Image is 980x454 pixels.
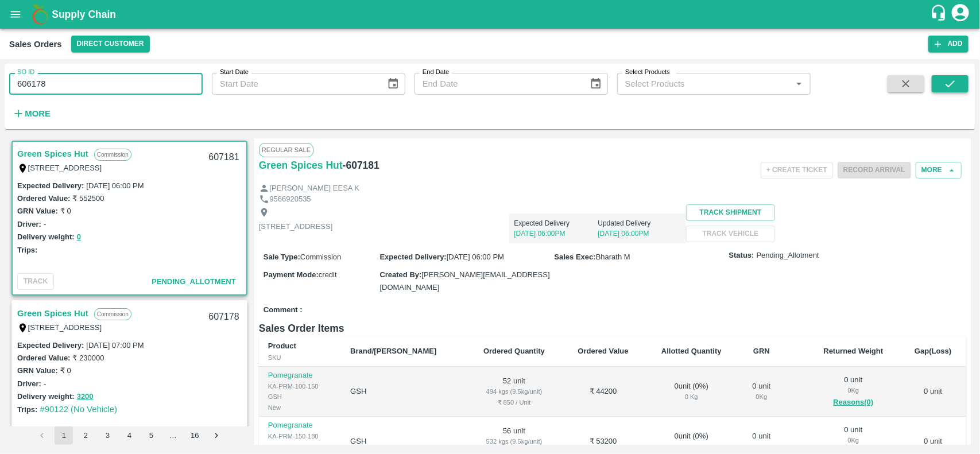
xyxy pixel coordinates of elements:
[9,73,203,95] input: Enter SO ID
[598,228,681,239] p: [DATE] 06:00PM
[268,420,332,431] p: Pomegranate
[654,391,730,402] div: 0 Kg
[382,73,404,95] button: Choose date
[264,305,303,316] label: Comment :
[60,207,71,215] label: ₹ 0
[585,73,607,95] button: Choose date
[94,149,131,161] p: Commission
[17,146,88,161] a: Green Spices Hut
[202,304,246,331] div: 607178
[259,143,313,157] span: Regular Sale
[661,347,722,355] b: Allotted Quantity
[950,2,971,26] div: account of current user
[17,246,37,254] label: Trips:
[415,73,580,95] input: End Date
[757,250,819,261] span: Pending_Allotment
[916,162,962,179] button: More
[142,426,160,445] button: Go to page 5
[596,253,630,261] span: Bharath M
[71,36,150,52] button: Select DC
[17,181,84,190] label: Expected Delivery :
[72,194,104,203] label: ₹ 552500
[747,431,776,452] div: 0 unit
[268,391,332,402] div: GSH
[562,367,645,417] td: ₹ 44200
[930,4,950,25] div: customer-support
[40,405,117,414] a: #90122 (No Vehicle)
[17,68,34,77] label: SO ID
[52,6,930,22] a: Supply Chain
[379,253,446,261] label: Expected Delivery :
[17,207,58,215] label: GRN Value:
[686,204,774,221] button: Track Shipment
[17,306,88,321] a: Green Spices Hut
[28,164,102,172] label: [STREET_ADDRESS]
[792,76,807,91] button: Open
[268,370,332,381] p: Pomegranate
[654,381,730,402] div: 0 unit ( 0 %)
[29,3,52,26] img: logo
[264,270,319,279] label: Payment Mode :
[838,165,911,174] span: Please dispatch the trip before ending
[28,323,102,332] label: [STREET_ADDRESS]
[17,366,58,375] label: GRN Value:
[654,442,730,452] div: 0 Kg
[816,435,891,445] div: 0 Kg
[816,375,891,409] div: 0 unit
[747,442,776,452] div: 0 Kg
[17,354,70,362] label: Ordered Value:
[77,390,94,403] button: 3200
[60,366,71,375] label: ₹ 0
[341,367,466,417] td: GSH
[915,347,951,355] b: Gap(Loss)
[86,181,144,190] label: [DATE] 06:00 PM
[17,220,41,228] label: Driver:
[343,157,379,173] h6: - 607181
[220,68,249,77] label: Start Date
[900,367,966,417] td: 0 unit
[379,270,549,292] span: [PERSON_NAME][EMAIL_ADDRESS][DOMAIN_NAME]
[86,341,144,350] label: [DATE] 07:00 PM
[816,385,891,395] div: 0 Kg
[202,144,246,171] div: 607181
[729,250,754,261] label: Status:
[17,379,41,388] label: Driver:
[31,426,227,445] nav: pagination navigation
[621,76,788,91] input: Select Products
[466,367,561,417] td: 52 unit
[17,405,37,414] label: Trips:
[120,426,138,445] button: Go to page 4
[44,220,46,228] label: -
[259,157,343,173] a: Green Spices Hut
[475,386,552,397] div: 494 kgs (9.5kg/unit)
[268,381,332,391] div: KA-PRM-100-150
[76,426,95,445] button: Go to page 2
[319,270,337,279] span: credit
[475,436,552,447] div: 532 kgs (9.5kg/unit)
[350,347,436,355] b: Brand/[PERSON_NAME]
[259,222,333,232] p: [STREET_ADDRESS]
[269,194,311,205] p: 9566920535
[259,320,966,336] h6: Sales Order Items
[753,347,770,355] b: GRN
[824,347,884,355] b: Returned Weight
[514,228,598,239] p: [DATE] 06:00PM
[268,342,296,350] b: Product
[9,104,53,123] button: More
[598,218,681,228] p: Updated Delivery
[423,68,449,77] label: End Date
[55,426,73,445] button: page 1
[72,354,104,362] label: ₹ 230000
[17,232,75,241] label: Delivery weight:
[17,341,84,350] label: Expected Delivery :
[475,397,552,408] div: ₹ 850 / Unit
[264,253,300,261] label: Sale Type :
[747,391,776,402] div: 0 Kg
[747,381,776,402] div: 0 unit
[928,36,969,52] button: Add
[816,396,891,409] button: Reasons(0)
[17,194,70,203] label: Ordered Value:
[447,253,504,261] span: [DATE] 06:00 PM
[625,68,670,77] label: Select Products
